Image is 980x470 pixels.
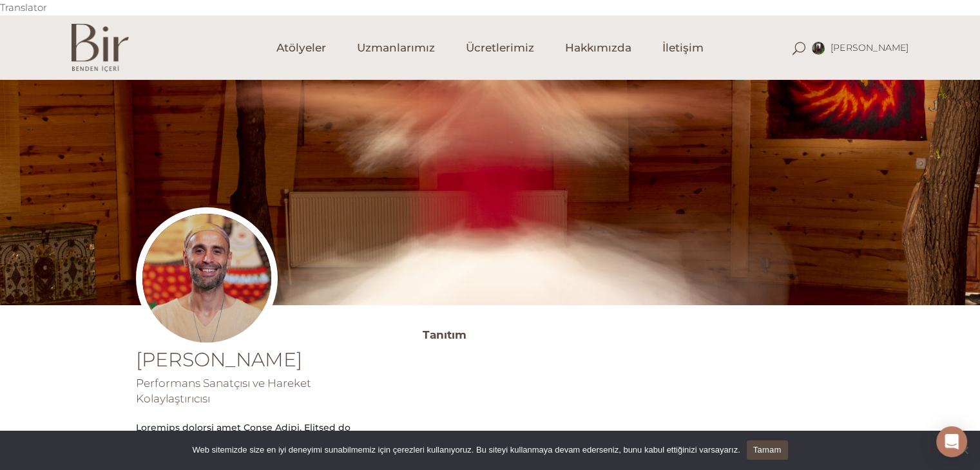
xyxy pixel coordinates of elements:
[341,15,450,80] a: Uzmanlarımız
[261,15,341,80] a: Atölyeler
[936,426,967,457] div: Open Intercom Messenger
[466,41,534,55] span: Ücretlerimiz
[662,41,704,55] span: İletişim
[357,41,435,55] span: Uzmanlarımız
[192,444,740,456] span: Web sitemizde size en iyi deneyimi sunabilmemiz için çerezleri kullanıyoruz. Bu siteyi kullanmaya...
[136,377,311,405] span: Performans Sanatçısı ve Hareket Kolaylaştırıcısı
[812,42,825,55] img: inbound5720259253010107926.jpg
[647,15,719,80] a: İletişim
[136,207,278,349] img: alperakprofil-300x300.jpg
[276,41,326,55] span: Atölyeler
[550,15,647,80] a: Hakkımızda
[136,350,352,370] h1: [PERSON_NAME]
[831,42,909,53] span: [PERSON_NAME]
[747,440,788,460] a: Tamam
[423,324,845,345] h3: Tanıtım
[565,41,631,55] span: Hakkımızda
[450,15,550,80] a: Ücretlerimiz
